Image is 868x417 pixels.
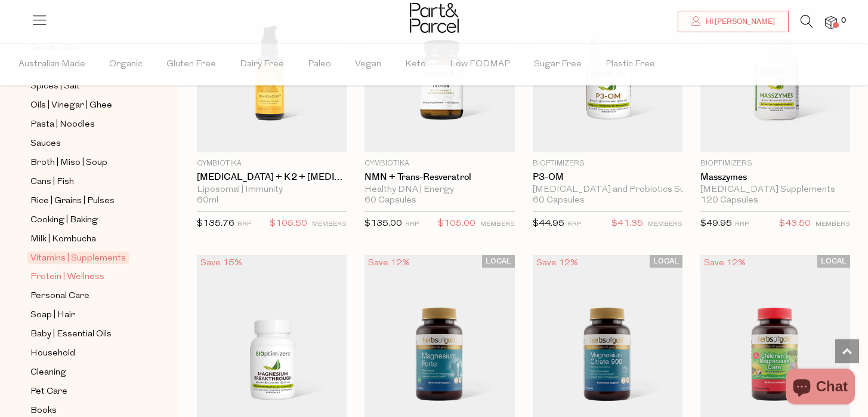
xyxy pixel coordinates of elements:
span: 60 Capsules [365,195,416,206]
p: Bioptimizers [533,158,682,169]
span: $135.00 [365,219,402,228]
a: Pasta | Noodles [30,117,139,132]
span: Household [30,347,75,361]
div: [MEDICAL_DATA] and Probiotics Supplements [533,185,682,195]
span: Personal Care [30,289,89,303]
a: [MEDICAL_DATA] + K2 + [MEDICAL_DATA] [197,172,347,183]
span: $49.95 [700,219,732,228]
a: 0 [825,16,837,29]
span: $44.95 [533,219,564,228]
span: Broth | Miso | Soup [30,156,107,170]
p: Cymbiotika [197,158,347,169]
a: Hi [PERSON_NAME] [678,11,789,32]
span: $135.76 [197,219,234,228]
span: Rice | Grains | Pulses [30,194,115,208]
span: $105.00 [438,216,475,232]
span: Vegan [355,44,381,85]
span: Low FODMAP [450,44,510,85]
span: Gluten Free [166,44,216,85]
div: Liposomal | Immunity [197,185,347,195]
span: LOCAL [650,255,682,268]
div: Save 12% [533,255,582,271]
div: Save 12% [700,255,749,271]
span: $105.50 [270,216,307,232]
div: [MEDICAL_DATA] Supplements [700,185,850,195]
a: Household [30,346,139,361]
span: $43.50 [779,216,811,232]
span: 0 [838,16,849,26]
span: Vitamins | Supplements [27,252,129,264]
small: RRP [237,221,251,228]
span: Sugar Free [534,44,582,85]
div: Save 12% [365,255,413,271]
span: Dairy Free [240,44,284,85]
span: Spices | Salt [30,79,80,94]
small: RRP [567,221,581,228]
a: Protein | Wellness [30,269,139,284]
a: Milk | Kombucha [30,232,139,247]
span: 120 Capsules [700,195,758,206]
span: Baby | Essential Oils [30,327,112,342]
small: MEMBERS [816,221,850,228]
a: NMN + Trans-Resveratrol [365,172,514,183]
img: Part&Parcel [410,3,459,33]
span: Protein | Wellness [30,270,104,284]
a: P3-OM [533,172,682,183]
a: Personal Care [30,289,139,303]
div: Save 15% [197,255,246,271]
span: Australian Made [18,44,85,85]
span: $41.35 [611,216,643,232]
span: Milk | Kombucha [30,232,96,247]
a: Oils | Vinegar | Ghee [30,98,139,113]
span: Cooking | Baking [30,213,98,228]
small: MEMBERS [480,221,515,228]
span: Pet Care [30,385,67,399]
span: Paleo [308,44,331,85]
inbox-online-store-chat: Shopify online store chat [782,369,858,407]
a: Spices | Salt [30,79,139,94]
small: RRP [405,221,419,228]
span: Soap | Hair [30,308,75,323]
span: Organic [109,44,143,85]
small: MEMBERS [648,221,682,228]
a: Vitamins | Supplements [30,251,139,265]
a: Sauces [30,136,139,151]
a: Broth | Miso | Soup [30,155,139,170]
span: Cleaning [30,366,66,380]
span: LOCAL [817,255,850,268]
span: LOCAL [482,255,515,268]
div: Healthy DNA | Energy [365,185,514,195]
a: Cleaning [30,365,139,380]
a: Pet Care [30,384,139,399]
span: 60ml [197,195,218,206]
p: Bioptimizers [700,158,850,169]
span: 60 Capsules [533,195,585,206]
span: Hi [PERSON_NAME] [703,17,775,27]
span: Keto [405,44,426,85]
a: Soap | Hair [30,308,139,323]
a: Cans | Fish [30,174,139,189]
a: Masszymes [700,172,850,183]
span: Cans | Fish [30,175,74,189]
span: Oils | Vinegar | Ghee [30,99,112,113]
small: RRP [735,221,749,228]
a: Rice | Grains | Pulses [30,194,139,208]
a: Baby | Essential Oils [30,327,139,342]
span: Pasta | Noodles [30,118,95,132]
span: Plastic Free [606,44,655,85]
a: Cooking | Baking [30,213,139,228]
small: MEMBERS [312,221,347,228]
p: Cymbiotika [365,158,514,169]
span: Sauces [30,137,61,151]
